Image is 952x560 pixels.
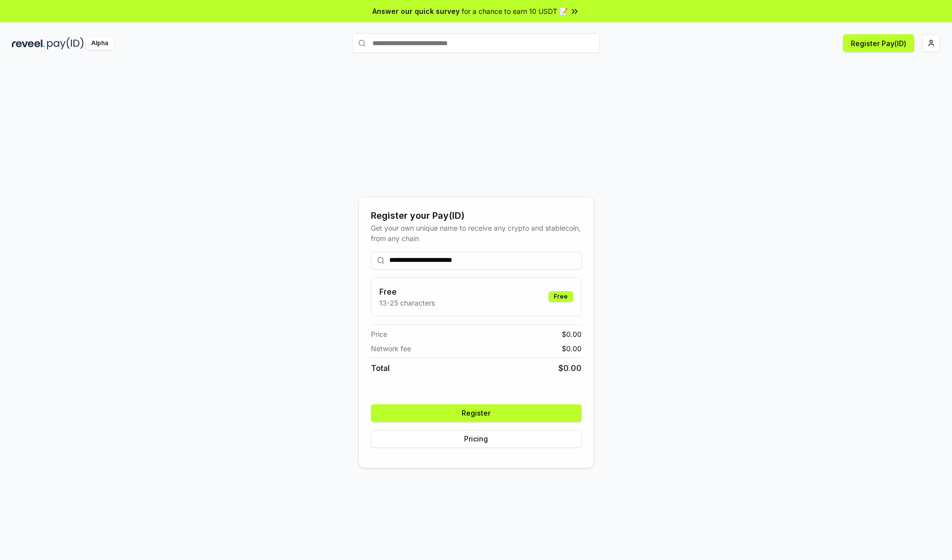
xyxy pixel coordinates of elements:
[562,329,582,339] span: $ 0.00
[371,209,582,223] div: Register your Pay(ID)
[462,6,568,16] span: for a chance to earn 10 USDT 📝
[379,286,435,298] h3: Free
[371,343,411,354] span: Network fee
[548,291,573,302] div: Free
[843,34,914,52] button: Register Pay(ID)
[371,430,582,448] button: Pricing
[372,6,460,16] span: Answer our quick survey
[379,298,435,308] p: 13-25 characters
[371,404,582,422] button: Register
[12,37,45,50] img: reveel_dark
[371,362,390,374] span: Total
[86,37,114,50] div: Alpha
[371,329,387,339] span: Price
[47,37,84,50] img: pay_id
[371,223,582,244] div: Get your own unique name to receive any crypto and stablecoin, from any chain
[558,362,582,374] span: $ 0.00
[562,343,582,354] span: $ 0.00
